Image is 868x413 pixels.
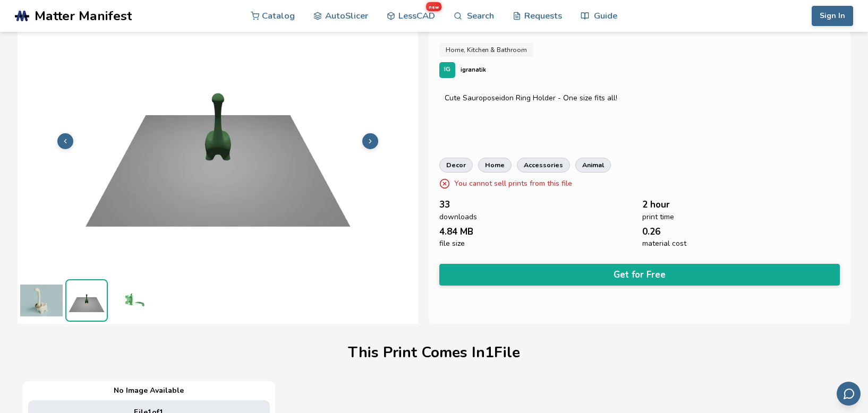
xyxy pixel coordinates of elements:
[454,178,572,189] p: You cannot sell prints from this file
[439,264,840,286] button: Get for Free
[642,227,660,237] span: 0.26
[439,213,477,221] span: downloads
[439,239,465,248] span: file size
[35,8,132,23] span: Matter Manifest
[110,279,153,322] img: ringosaurus_3D_Preview
[837,382,861,406] button: Send feedback via email
[348,345,520,361] h1: This Print Comes In 1 File
[439,43,533,57] a: Home, Kitchen & Bathroom
[517,158,570,173] a: accessories
[444,66,450,73] span: IG
[642,239,686,248] span: material cost
[439,227,473,237] span: 4.84 MB
[66,280,107,321] img: ringosaurus_Print_Bed_Preview
[575,158,611,173] a: animal
[28,386,270,395] div: No Image Available
[812,6,853,26] button: Sign In
[439,16,840,32] h1: Ringosaurus Ring Holder
[439,158,473,173] a: decor
[445,94,835,102] div: Cute Sauroposeidon Ring Holder - One size fits all!
[642,213,674,221] span: print time
[478,158,512,173] a: home
[439,200,450,210] span: 33
[642,200,670,210] span: 2 hour
[461,64,486,75] p: igranatik
[426,2,441,11] span: new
